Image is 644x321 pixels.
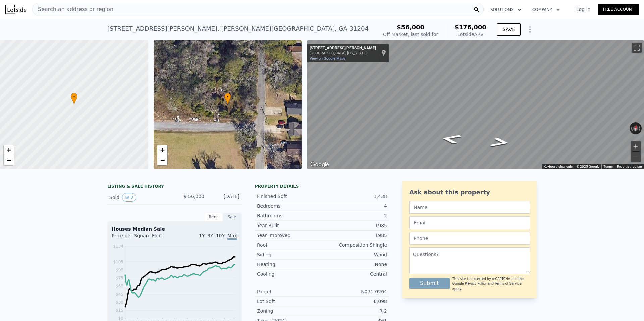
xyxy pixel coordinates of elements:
div: 1,438 [322,193,387,200]
tspan: $30 [116,300,123,305]
div: 1985 [322,222,387,229]
span: $56,000 [397,24,424,31]
div: Central [322,271,387,277]
div: [STREET_ADDRESS][PERSON_NAME] , [PERSON_NAME][GEOGRAPHIC_DATA] , GA 31204 [107,24,369,34]
span: 1Y [199,233,205,238]
span: Max [227,233,237,240]
span: $ 56,000 [183,194,204,199]
a: View on Google Maps [310,56,346,61]
a: Privacy Policy [465,282,487,285]
div: [STREET_ADDRESS][PERSON_NAME] [310,46,376,51]
div: Heating [257,261,322,268]
div: Year Improved [257,232,322,239]
button: Zoom in [631,141,641,151]
img: Lotside [5,5,26,14]
a: Zoom out [4,155,14,165]
span: Search an address or region [33,5,113,13]
a: Terms of Service [495,282,521,285]
button: Company [527,4,566,16]
div: None [322,261,387,268]
div: 6,098 [322,298,387,305]
a: Open this area in Google Maps (opens a new window) [309,160,331,169]
button: Rotate counterclockwise [630,122,633,134]
div: N071-0204 [322,288,387,295]
a: Zoom in [157,145,167,155]
a: Terms (opens in new tab) [603,165,613,168]
button: Show Options [523,23,537,36]
div: Composition Shingle [322,242,387,248]
button: SAVE [497,23,521,36]
a: Free Account [598,4,639,15]
div: Wood [322,251,387,258]
input: Email [409,216,530,229]
div: Price per Square Foot [112,232,174,243]
button: Keyboard shortcuts [544,164,573,169]
tspan: $60 [116,284,123,288]
span: • [224,94,231,100]
tspan: $105 [113,260,123,264]
div: Siding [257,251,322,258]
span: − [7,156,11,164]
a: Log In [568,6,598,13]
div: Street View [307,40,644,169]
button: Solutions [485,4,527,16]
div: Off Market, last sold for [383,31,438,38]
div: 4 [322,203,387,209]
div: This site is protected by reCAPTCHA and the Google and apply. [452,277,530,291]
tspan: $90 [116,268,123,272]
tspan: $45 [116,292,123,297]
div: Lot Sqft [257,298,322,305]
div: Sold [109,193,169,202]
button: Reset the view [632,122,640,135]
tspan: $0 [118,316,123,321]
div: • [71,93,77,105]
tspan: $75 [116,276,123,280]
span: 10Y [216,233,225,238]
input: Name [409,201,530,214]
div: Zoning [257,308,322,314]
tspan: $134 [113,244,123,249]
div: Sale [223,213,241,221]
div: Rent [204,213,223,221]
div: Roof [257,242,322,248]
div: • [224,93,231,105]
div: Bathrooms [257,212,322,219]
div: Finished Sqft [257,193,322,200]
div: Property details [255,184,389,189]
tspan: $15 [116,308,123,313]
input: Phone [409,232,530,245]
div: Cooling [257,271,322,277]
div: 2 [322,212,387,219]
div: Ask about this property [409,188,530,197]
div: 1985 [322,232,387,239]
a: Zoom out [157,155,167,165]
div: Bedrooms [257,203,322,209]
div: [GEOGRAPHIC_DATA], [US_STATE] [310,51,376,55]
div: Houses Median Sale [112,226,237,232]
a: Show location on map [381,49,386,57]
span: − [160,156,164,164]
span: 3Y [207,233,213,238]
span: © 2025 Google [577,165,599,168]
button: Zoom out [631,152,641,162]
div: Parcel [257,288,322,295]
a: Zoom in [4,145,14,155]
button: Rotate clockwise [638,122,642,134]
button: View historical data [122,193,136,202]
div: [DATE] [210,193,239,202]
button: Submit [409,278,450,289]
path: Go West, Buckner Ave [432,132,470,146]
a: Report a problem [617,165,642,168]
img: Google [309,160,331,169]
div: LISTING & SALE HISTORY [107,184,241,190]
button: Toggle fullscreen view [632,43,642,53]
span: $176,000 [454,24,486,31]
span: + [160,146,164,154]
div: R-2 [322,308,387,314]
span: + [7,146,11,154]
div: Year Built [257,222,322,229]
span: • [71,94,77,100]
div: Map [307,40,644,169]
div: Lotside ARV [454,31,486,38]
path: Go East, Buckner Ave [481,135,519,150]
